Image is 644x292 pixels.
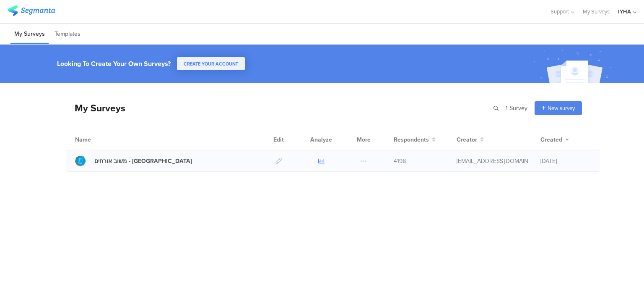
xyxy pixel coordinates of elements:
div: IYHA [618,8,631,16]
button: Respondents [394,135,436,144]
button: Creator [457,135,484,144]
div: My Surveys [66,101,125,115]
div: Looking To Create Your Own Surveys? [57,59,171,68]
div: Name [75,135,125,144]
div: More [355,129,373,150]
img: create_account_image.svg [530,47,617,85]
span: 1 Survey [506,104,527,113]
span: Created [540,135,562,144]
span: 4198 [394,157,406,166]
span: Creator [457,135,477,144]
span: Support [551,8,569,16]
img: segmanta logo [8,5,55,16]
a: משוב אורחים - [GEOGRAPHIC_DATA] [75,155,192,166]
span: New survey [548,104,575,112]
div: Edit [270,129,288,150]
button: CREATE YOUR ACCOUNT [177,57,245,70]
li: Templates [51,24,84,44]
div: [DATE] [540,157,591,166]
li: My Surveys [10,24,49,44]
span: | [500,104,504,113]
span: CREATE YOUR ACCOUNT [184,61,238,67]
div: ofir@iyha.org.il [457,157,528,166]
button: Created [540,135,569,144]
div: Analyze [309,129,334,150]
div: משוב אורחים - בית שאן [94,157,192,166]
span: Respondents [394,135,429,144]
